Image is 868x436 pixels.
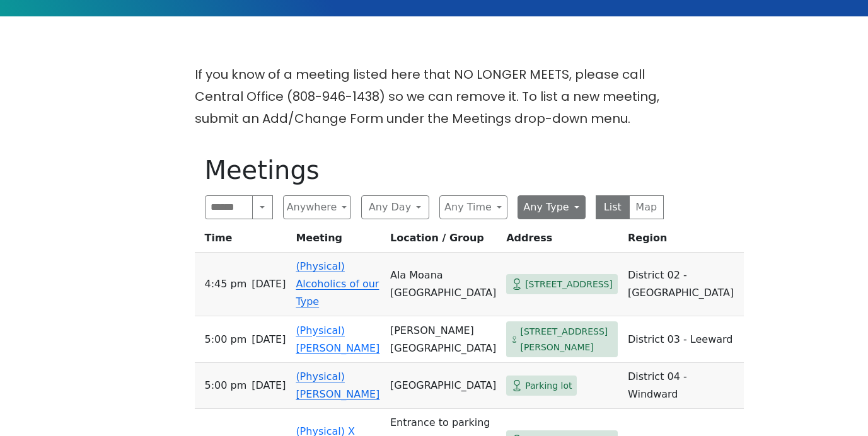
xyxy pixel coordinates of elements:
p: If you know of a meeting listed here that NO LONGER MEETS, please call Central Office (808-946-14... [195,64,674,130]
a: (Physical) Alcoholics of our Type [296,260,379,307]
span: [STREET_ADDRESS] [525,277,613,292]
span: 5:00 PM [205,377,247,394]
button: Any Time [439,195,507,219]
td: District 02 - [GEOGRAPHIC_DATA] [623,253,744,316]
button: Anywhere [283,195,351,219]
a: (Physical) [PERSON_NAME] [296,324,379,354]
td: [PERSON_NAME][GEOGRAPHIC_DATA] [385,316,501,363]
td: [GEOGRAPHIC_DATA] [385,363,501,409]
span: 4:45 PM [205,275,247,293]
button: List [596,195,630,219]
button: Any Day [361,195,429,219]
td: District 04 - Windward [623,363,744,409]
span: [DATE] [252,377,286,394]
button: Map [629,195,664,219]
span: Parking lot [525,378,572,394]
td: Ala Moana [GEOGRAPHIC_DATA] [385,253,501,316]
span: [STREET_ADDRESS][PERSON_NAME] [520,324,613,355]
th: Meeting [291,229,385,253]
input: Search [205,195,253,219]
a: (Physical) [PERSON_NAME] [296,370,379,400]
span: [DATE] [252,331,286,348]
span: 5:00 PM [205,331,247,348]
button: Any Type [518,195,586,219]
td: District 03 - Leeward [623,316,744,363]
th: Address [501,229,623,253]
th: Time [195,229,291,253]
span: [DATE] [252,275,286,293]
th: Region [623,229,744,253]
th: Location / Group [385,229,501,253]
h1: Meetings [205,155,664,185]
button: Search [252,195,272,219]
